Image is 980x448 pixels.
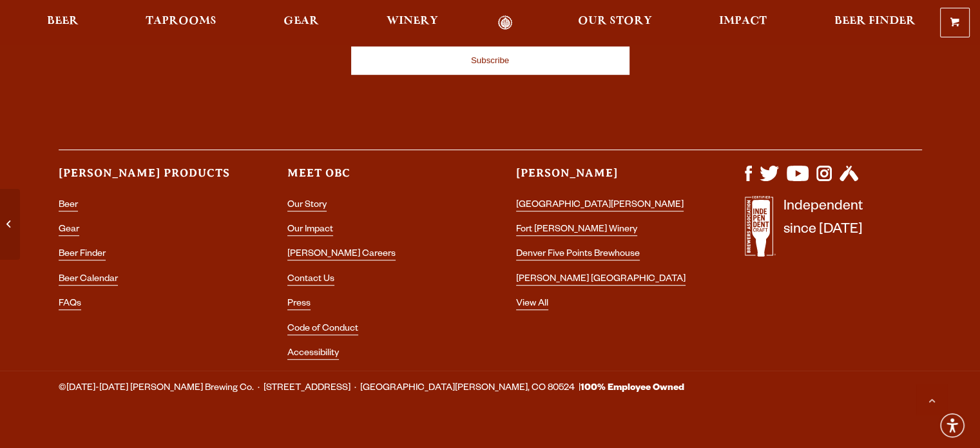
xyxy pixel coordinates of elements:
h3: [PERSON_NAME] [516,166,693,192]
a: Contact Us [287,275,334,286]
span: Impact [719,16,767,26]
span: Gear [283,16,319,26]
a: Visit us on Untappd [840,175,858,185]
span: ©[DATE]-[DATE] [PERSON_NAME] Brewing Co. · [STREET_ADDRESS] · [GEOGRAPHIC_DATA][PERSON_NAME], CO ... [59,380,684,397]
p: Independent since [DATE] [783,196,863,264]
span: Our Story [578,16,652,26]
span: Beer Finder [834,16,915,26]
a: Press [287,299,311,310]
a: [PERSON_NAME] [GEOGRAPHIC_DATA] [516,275,686,286]
span: Beer [47,16,79,26]
h3: Meet OBC [287,166,465,192]
a: Our Story [570,15,660,30]
a: Gear [59,225,79,236]
a: Visit us on Facebook [745,175,752,185]
a: View All [516,299,548,310]
span: Winery [387,16,438,26]
a: Beer [39,15,87,30]
a: Beer Calendar [59,275,118,286]
strong: 100% Employee Owned [581,384,684,394]
a: Denver Five Points Brewhouse [516,249,640,260]
span: Taprooms [146,16,216,26]
h3: [PERSON_NAME] Products [59,166,236,192]
a: Our Impact [287,225,333,236]
a: Beer Finder [825,15,923,30]
a: Beer Finder [59,249,106,260]
a: Visit us on Instagram [816,175,832,185]
a: [PERSON_NAME] Careers [287,249,396,260]
a: Beer [59,200,78,211]
a: Visit us on YouTube [787,175,809,185]
a: Visit us on X (formerly Twitter) [760,175,779,185]
a: Winery [378,15,447,30]
a: Fort [PERSON_NAME] Winery [516,225,637,236]
a: [GEOGRAPHIC_DATA][PERSON_NAME] [516,200,684,211]
a: Code of Conduct [287,324,358,335]
a: Impact [711,15,775,30]
a: Odell Home [481,15,530,30]
a: Taprooms [137,15,225,30]
div: Accessibility Menu [938,411,966,440]
input: Subscribe [351,46,629,75]
a: Scroll to top [916,384,948,416]
a: Accessibility [287,349,339,360]
a: Gear [275,15,327,30]
a: Our Story [287,200,327,211]
a: FAQs [59,299,81,310]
